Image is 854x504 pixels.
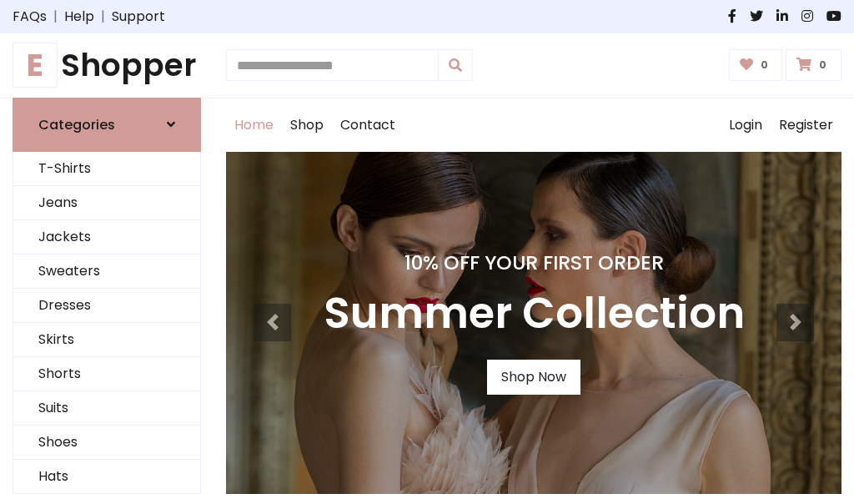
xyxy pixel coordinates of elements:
[64,7,94,27] a: Help
[815,58,831,73] span: 0
[729,49,783,81] a: 0
[13,391,200,426] a: Suits
[13,220,200,255] a: Jackets
[13,255,200,289] a: Sweaters
[13,289,200,323] a: Dresses
[771,98,841,152] a: Register
[13,7,47,27] a: FAQs
[94,7,112,27] span: |
[721,98,771,152] a: Login
[324,288,745,340] h3: Summer Collection
[786,49,841,81] a: 0
[13,426,200,460] a: Shoes
[112,7,165,27] a: Support
[332,98,404,152] a: Contact
[13,43,58,88] span: E
[756,58,772,73] span: 0
[324,251,745,275] h4: 10% Off Your First Order
[47,7,64,27] span: |
[38,117,115,133] h6: Categories
[13,47,201,84] a: EShopper
[13,323,200,357] a: Skirts
[13,186,200,220] a: Jeans
[13,152,200,186] a: T-Shirts
[282,98,332,152] a: Shop
[487,360,580,395] a: Shop Now
[13,357,200,391] a: Shorts
[13,98,201,152] a: Categories
[13,460,200,494] a: Hats
[226,98,282,152] a: Home
[13,47,201,84] h1: Shopper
